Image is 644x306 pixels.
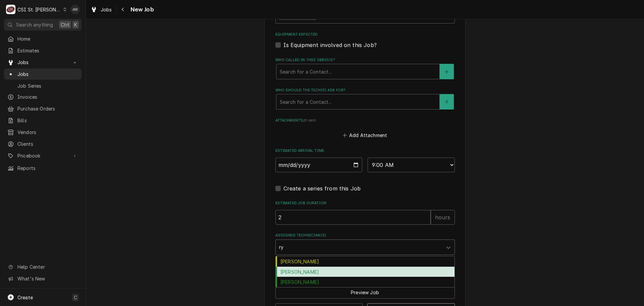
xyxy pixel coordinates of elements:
[341,131,388,140] button: Add Attachment
[445,70,449,74] svg: Create New Contact
[4,150,82,161] a: Go to Pricebook
[6,5,15,14] div: CSI St. Louis's Avatar
[88,4,115,15] a: Jobs
[17,105,78,112] span: Purchase Orders
[17,129,78,136] span: Vendors
[440,94,454,110] button: Create New Contact
[17,263,77,270] span: Help Center
[17,165,78,172] span: Reports
[4,273,82,284] a: Go to What's New
[275,148,455,172] div: Estimated Arrival Time
[275,201,455,224] div: Estimated Job Duration
[17,47,78,54] span: Estimates
[4,115,82,126] a: Bills
[17,82,78,89] span: Job Series
[4,45,82,56] a: Estimates
[17,35,78,42] span: Home
[128,5,154,14] span: New Job
[101,6,112,13] span: Jobs
[4,91,82,102] a: Invoices
[70,5,80,14] div: AW
[303,119,316,122] span: ( if any )
[17,59,68,66] span: Jobs
[275,57,455,63] label: Who called in this service?
[276,256,454,267] div: [PERSON_NAME]
[275,286,455,299] button: Preview Job
[4,80,82,91] a: Job Series
[4,261,82,272] a: Go to Help Center
[70,5,80,14] div: Alexandria Wilp's Avatar
[283,41,377,49] label: Is Equipment involved on this Job?
[275,281,455,299] div: Button Group Row
[74,21,77,28] span: K
[445,99,449,104] svg: Create New Contact
[275,32,455,37] label: Equipment Expected
[275,201,455,206] label: Estimated Job Duration
[74,294,77,301] span: C
[17,71,78,78] span: Jobs
[17,117,78,124] span: Bills
[275,32,455,49] div: Equipment Expected
[275,148,455,154] label: Estimated Arrival Time
[61,21,69,28] span: Ctrl
[17,295,33,300] span: Create
[283,184,361,192] label: Create a series from this Job
[17,152,68,159] span: Pricebook
[275,233,455,255] div: Assigned Technician(s)
[4,127,82,138] a: Vendors
[17,93,78,100] span: Invoices
[4,163,82,174] a: Reports
[368,158,455,172] select: Time Select
[16,21,53,28] span: Search anything
[17,6,61,13] div: CSI St. [PERSON_NAME]
[4,103,82,114] a: Purchase Orders
[275,233,455,238] label: Assigned Technician(s)
[276,277,454,287] div: [PERSON_NAME]
[4,69,82,80] a: Jobs
[431,210,455,225] div: hours
[4,19,82,31] button: Search anythingCtrlK
[6,5,15,14] div: C
[4,138,82,149] a: Clients
[4,33,82,44] a: Home
[275,118,455,140] div: Attachments
[275,118,455,123] label: Attachments
[275,88,455,93] label: Who should the tech(s) ask for?
[275,158,363,172] input: Date
[4,57,82,68] a: Go to Jobs
[118,4,128,15] button: Navigate back
[17,275,77,282] span: What's New
[17,140,78,147] span: Clients
[275,88,455,110] div: Who should the tech(s) ask for?
[275,57,455,79] div: Who called in this service?
[276,267,454,277] div: [PERSON_NAME]
[440,64,454,79] button: Create New Contact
